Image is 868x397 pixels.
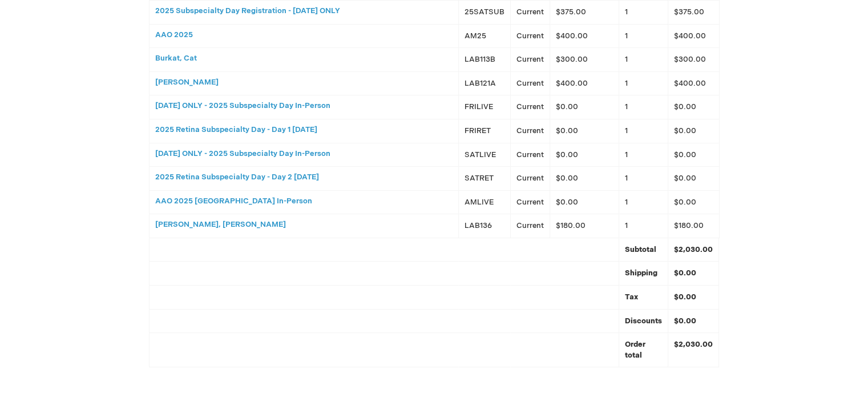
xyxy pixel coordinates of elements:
[668,214,719,238] td: $180.00
[619,71,668,95] td: 1
[458,1,510,25] td: 25SATSUB
[550,48,619,72] td: $300.00
[510,1,550,25] td: Current
[668,95,719,119] td: $0.00
[458,48,510,72] td: LAB113B
[458,167,510,191] td: SATRET
[625,292,638,302] strong: Tax
[510,71,550,95] td: Current
[619,95,668,119] td: 1
[458,71,510,95] td: LAB121A
[510,190,550,214] td: Current
[550,24,619,48] td: $400.00
[619,1,668,25] td: 1
[155,31,453,39] h3: AAO 2025
[668,1,719,25] td: $375.00
[510,167,550,191] td: Current
[619,24,668,48] td: 1
[510,24,550,48] td: Current
[674,292,696,302] strong: $0.00
[625,316,662,326] strong: Discounts
[458,119,510,143] td: FRIRET
[550,119,619,143] td: $0.00
[668,71,719,95] td: $400.00
[619,143,668,167] td: 1
[155,78,453,86] h3: [PERSON_NAME]
[510,143,550,167] td: Current
[510,95,550,119] td: Current
[550,143,619,167] td: $0.00
[155,150,453,158] h3: [DATE] ONLY - 2025 Subspecialty Day In-Person
[550,167,619,191] td: $0.00
[625,245,656,254] strong: Subtotal
[155,126,453,134] h3: 2025 Retina Subspecialty Day - Day 1 [DATE]
[619,167,668,191] td: 1
[155,102,453,110] h3: [DATE] ONLY - 2025 Subspecialty Day In-Person
[458,24,510,48] td: AM25
[550,190,619,214] td: $0.00
[458,214,510,238] td: LAB136
[155,7,453,15] h3: 2025 Subspecialty Day Registration - [DATE] ONLY
[550,71,619,95] td: $400.00
[510,48,550,72] td: Current
[668,143,719,167] td: $0.00
[625,340,645,360] strong: Order total
[625,268,657,278] strong: Shipping
[155,54,453,62] h3: Burkat, Cat
[458,190,510,214] td: AMLIVE
[674,316,696,326] strong: $0.00
[510,119,550,143] td: Current
[619,214,668,238] td: 1
[668,167,719,191] td: $0.00
[155,220,453,228] h3: [PERSON_NAME], [PERSON_NAME]
[668,190,719,214] td: $0.00
[674,268,696,278] strong: $0.00
[619,119,668,143] td: 1
[458,143,510,167] td: SATLIVE
[550,1,619,25] td: $375.00
[668,24,719,48] td: $400.00
[550,214,619,238] td: $180.00
[458,95,510,119] td: FRILIVE
[619,190,668,214] td: 1
[668,48,719,72] td: $300.00
[155,173,453,181] h3: 2025 Retina Subspecialty Day - Day 2 [DATE]
[510,214,550,238] td: Current
[619,48,668,72] td: 1
[550,95,619,119] td: $0.00
[155,197,453,205] h3: AAO 2025 [GEOGRAPHIC_DATA] In-Person
[668,119,719,143] td: $0.00
[674,340,713,349] strong: $2,030.00
[674,245,713,254] strong: $2,030.00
